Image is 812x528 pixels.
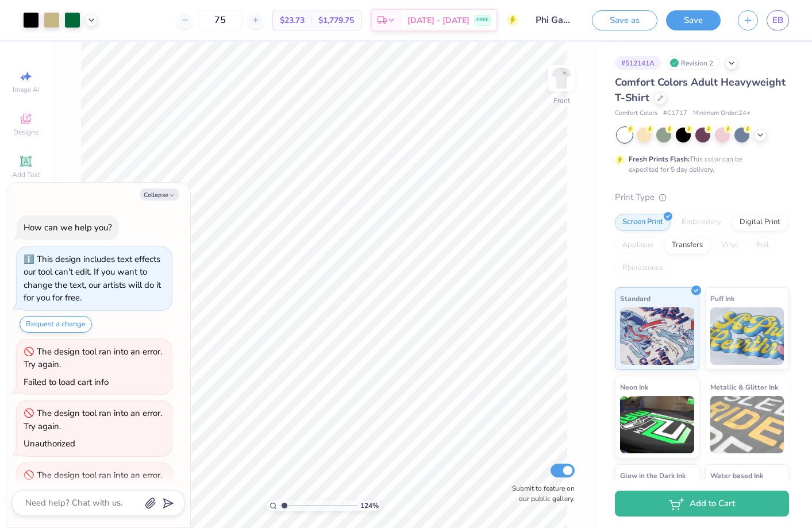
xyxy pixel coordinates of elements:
[674,214,729,231] div: Embroidery
[13,85,40,94] span: Image AI
[710,292,734,305] span: Puff Ink
[476,16,488,24] span: FREE
[527,9,583,32] input: Untitled Design
[664,237,710,254] div: Transfers
[280,14,305,26] span: $23.73
[629,155,690,164] strong: Fresh Prints Flash:
[620,292,651,305] span: Standard
[620,469,686,481] span: Glow in the Dark Ink
[24,376,109,388] div: Failed to load cart info
[666,10,721,30] button: Save
[620,307,694,365] img: Standard
[506,483,575,504] label: Submit to feature on our public gallery.
[615,56,661,70] div: # 512141A
[615,214,671,231] div: Screen Print
[615,491,789,517] button: Add to Cart
[710,469,763,481] span: Water based Ink
[615,109,657,118] span: Comfort Colors
[714,237,746,254] div: Vinyl
[198,10,243,30] input: – –
[12,170,40,179] span: Add Text
[615,260,671,277] div: Rhinestones
[772,14,783,27] span: EB
[24,438,75,449] div: Unauthorized
[663,109,687,118] span: # C1717
[13,128,39,137] span: Designs
[360,500,379,511] span: 124 %
[592,10,657,30] button: Save as
[767,10,789,30] a: EB
[24,253,161,304] div: This design includes text effects our tool can't edit. If you want to change the text, our artist...
[620,396,694,453] img: Neon Ink
[550,67,573,90] img: Front
[407,14,470,26] span: [DATE] - [DATE]
[615,75,786,105] span: Comfort Colors Adult Heavyweight T-Shirt
[620,381,648,393] span: Neon Ink
[629,154,770,175] div: This color can be expedited for 5 day delivery.
[710,307,784,365] img: Puff Ink
[615,191,789,204] div: Print Type
[693,109,751,118] span: Minimum Order: 24 +
[24,469,162,494] div: The design tool ran into an error. Try again.
[667,56,719,70] div: Revision 2
[710,396,784,453] img: Metallic & Glitter Ink
[24,407,162,432] div: The design tool ran into an error. Try again.
[140,188,179,201] button: Collapse
[20,316,92,333] button: Request a change
[749,237,776,254] div: Foil
[732,214,788,231] div: Digital Print
[318,14,354,26] span: $1,779.75
[710,381,778,393] span: Metallic & Glitter Ink
[24,222,112,233] div: How can we help you?
[24,346,162,371] div: The design tool ran into an error. Try again.
[553,95,570,106] div: Front
[615,237,661,254] div: Applique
